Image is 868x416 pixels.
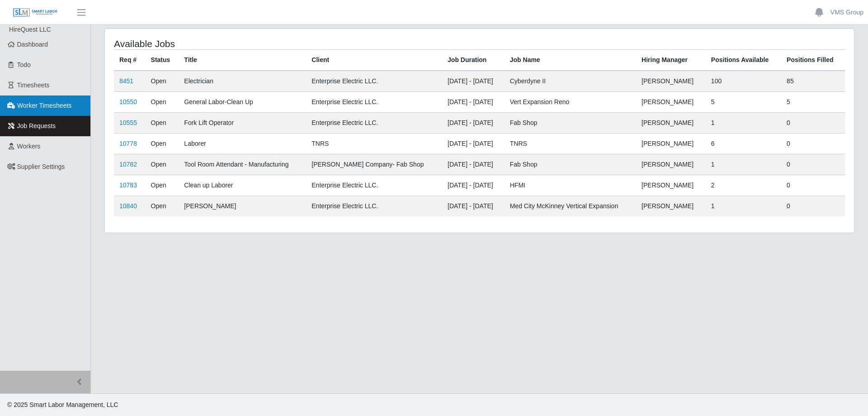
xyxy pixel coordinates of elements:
[306,113,442,134] td: Enterprise Electric LLC.
[17,81,50,89] span: Timesheets
[505,134,636,154] td: TNRS
[146,50,179,71] th: Status
[306,154,442,175] td: [PERSON_NAME] Company- Fab Shop
[146,154,179,175] td: Open
[17,102,71,109] span: Worker Timesheets
[505,71,636,92] td: Cyberdyne II
[306,134,442,154] td: TNRS
[442,134,505,154] td: [DATE] - [DATE]
[146,175,179,196] td: Open
[306,175,442,196] td: Enterprise Electric LLC.
[306,92,442,113] td: Enterprise Electric LLC.
[706,71,781,92] td: 100
[505,196,636,217] td: Med City McKinney Vertical Expansion
[119,161,137,168] a: 10782
[442,92,505,113] td: [DATE] - [DATE]
[179,154,306,175] td: Tool Room Attendant - Manufacturing
[706,92,781,113] td: 5
[146,92,179,113] td: Open
[505,50,636,71] th: Job Name
[781,154,845,175] td: 0
[830,8,863,17] a: VMS Group
[442,196,505,217] td: [DATE] - [DATE]
[179,175,306,196] td: Clean up Laborer
[119,77,133,85] a: 8451
[706,113,781,134] td: 1
[119,119,137,126] a: 10555
[781,175,845,196] td: 0
[636,196,706,217] td: [PERSON_NAME]
[781,92,845,113] td: 5
[706,196,781,217] td: 1
[119,182,137,189] a: 10783
[179,113,306,134] td: Fork Lift Operator
[17,163,65,170] span: Supplier Settings
[781,196,845,217] td: 0
[119,98,137,105] a: 10550
[442,113,505,134] td: [DATE] - [DATE]
[442,50,505,71] th: Job Duration
[179,50,306,71] th: Title
[146,196,179,217] td: Open
[17,143,41,150] span: Workers
[505,154,636,175] td: Fab Shop
[306,50,442,71] th: Client
[7,401,118,408] span: © 2025 Smart Labor Management, LLC
[781,50,845,71] th: Positions Filled
[114,38,410,49] h4: Available Jobs
[505,175,636,196] td: HFMI
[17,41,48,48] span: Dashboard
[706,154,781,175] td: 1
[146,113,179,134] td: Open
[636,154,706,175] td: [PERSON_NAME]
[179,71,306,92] td: Electrician
[119,140,137,147] a: 10778
[179,134,306,154] td: Laborer
[17,61,31,68] span: Todo
[781,134,845,154] td: 0
[146,71,179,92] td: Open
[505,92,636,113] td: Vert Expansion Reno
[17,122,56,129] span: Job Requests
[119,202,137,210] a: 10840
[636,50,706,71] th: Hiring Manager
[306,196,442,217] td: Enterprise Electric LLC.
[706,175,781,196] td: 2
[781,71,845,92] td: 85
[505,113,636,134] td: Fab Shop
[114,50,146,71] th: Req #
[706,50,781,71] th: Positions Available
[636,92,706,113] td: [PERSON_NAME]
[9,26,51,33] span: HireQuest LLC
[306,71,442,92] td: Enterprise Electric LLC.
[636,134,706,154] td: [PERSON_NAME]
[636,175,706,196] td: [PERSON_NAME]
[442,71,505,92] td: [DATE] - [DATE]
[442,154,505,175] td: [DATE] - [DATE]
[706,134,781,154] td: 6
[442,175,505,196] td: [DATE] - [DATE]
[179,196,306,217] td: [PERSON_NAME]
[636,71,706,92] td: [PERSON_NAME]
[13,8,58,18] img: SLM Logo
[636,113,706,134] td: [PERSON_NAME]
[781,113,845,134] td: 0
[146,134,179,154] td: Open
[179,92,306,113] td: General Labor-Clean Up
